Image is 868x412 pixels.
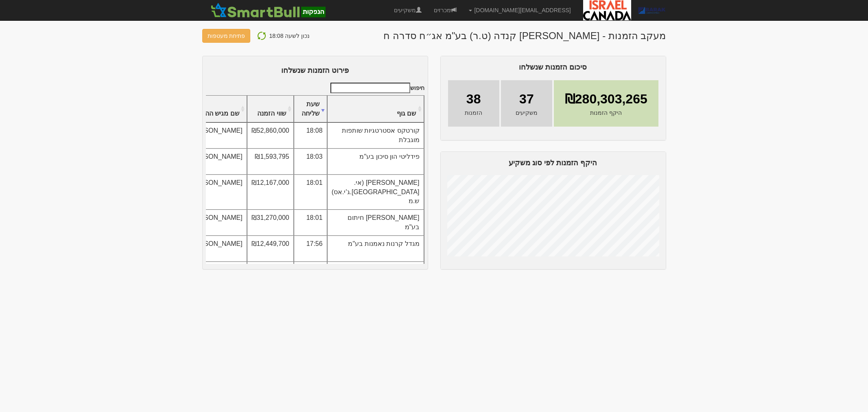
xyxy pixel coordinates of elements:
td: ₪12,449,700 [247,236,294,262]
td: ₪12,167,000 [247,175,294,210]
img: refresh-icon.png [257,31,267,41]
td: 18:01 [294,210,327,236]
button: פתיחת מעטפות [202,29,251,43]
td: 18:08 [294,123,327,149]
span: פירוט הזמנות שנשלחו [281,66,349,75]
img: SmartBull Logo [208,2,328,18]
span: היקף הזמנות לפי סוג משקיע [509,159,597,167]
span: היקף הזמנות [590,109,622,117]
p: נכון לשעה 18:08 [269,31,310,41]
span: 37 [519,90,534,109]
td: ₪1,584,000 [247,262,294,278]
td: ₪52,860,000 [247,123,294,149]
td: ₪31,270,000 [247,210,294,236]
input: חיפוש [330,83,410,93]
td: [PERSON_NAME] חיתום בע"מ [327,210,424,236]
td: [PERSON_NAME] (אי.[GEOGRAPHIC_DATA].ג'י.אס) ש.מ [327,175,424,210]
td: קורטקס אסטרטגיות שותפות מוגבלת [327,123,424,149]
td: 18:01 [294,175,327,210]
td: [PERSON_NAME] [173,175,247,210]
label: חיפוש [328,83,424,93]
span: הזמנות [465,109,482,117]
td: 17:56 [294,236,327,262]
th: שווי הזמנה : activate to sort column ascending [247,96,294,123]
td: [PERSON_NAME] [173,262,247,278]
td: 17:54 [294,262,327,278]
span: סיכום הזמנות שנשלחו [519,63,587,71]
td: 18:03 [294,149,327,175]
span: 38 [466,90,481,109]
td: [PERSON_NAME] [173,149,247,175]
th: שם גוף : activate to sort column ascending [327,96,424,123]
td: מגדל קרנות נאמנות בע"מ [327,236,424,262]
h1: מעקב הזמנות - [PERSON_NAME] קנדה (ט.ר) בע"מ אג״ח סדרה ח [383,31,666,41]
th: שעת שליחה : activate to sort column ascending [294,96,327,123]
td: פידליטי הון סיכון בע"מ [327,149,424,175]
span: משקיעים [516,109,538,117]
td: ₪1,593,795 [247,149,294,175]
td: [PERSON_NAME]'רקי [173,123,247,149]
span: ₪280,303,265 [565,90,647,109]
td: א-טו-זד פיננסים בע"מ [327,262,424,278]
td: [PERSON_NAME] [173,236,247,262]
td: [PERSON_NAME] [173,210,247,236]
th: שם מגיש ההזמנה : activate to sort column ascending [173,96,247,123]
